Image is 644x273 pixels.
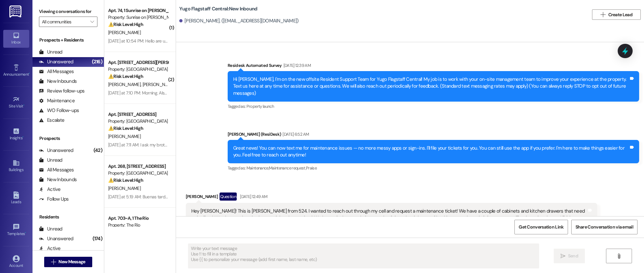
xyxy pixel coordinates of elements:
div: Follow Ups [39,196,69,203]
div: Property: Sunrise on [PERSON_NAME] [108,14,168,21]
a: Templates • [3,221,29,239]
div: Question [220,192,237,201]
div: Unanswered [39,235,73,242]
div: Unread [39,157,62,164]
div: Apt. 703~A, 1 The Rio [108,215,168,222]
strong: ⚠️ Risk Level: High [108,177,143,183]
div: [DATE] at 7:11 AM: I ask my brother to check and see if he signed the lease. It did the same thin... [108,142,355,148]
div: Unanswered [39,58,73,65]
div: [PERSON_NAME] (ResiDesk) [228,131,639,140]
span: [PERSON_NAME] [108,185,141,191]
div: [DATE] at 10:54 PM: Hello are u able to charge my account my card is on file [108,38,250,44]
div: Active [39,245,61,252]
div: Property: [GEOGRAPHIC_DATA] [108,118,168,125]
span: [PERSON_NAME] [108,133,141,139]
a: Buildings [3,157,29,175]
div: Active [39,186,61,193]
div: (174) [91,234,104,244]
i:  [600,12,605,17]
div: Tagged as: [228,102,639,111]
div: New Inbounds [39,78,77,85]
div: Great news! You can now text me for maintenance issues — no more messy apps or sign-ins. I'll fil... [233,145,629,159]
div: Residesk Automated Survey [228,62,639,71]
span: [PERSON_NAME] [142,81,175,87]
div: Review follow-ups [39,88,84,94]
div: [PERSON_NAME] [186,192,597,203]
div: Hi [PERSON_NAME], I'm on the new offsite Resident Support Team for Yugo Flagstaff Central! My job... [233,76,629,97]
a: Inbox [3,30,29,47]
button: Get Conversation Link [514,220,568,234]
span: Create Lead [608,11,632,18]
span: Send [568,253,578,259]
span: Property launch [246,104,274,109]
span: • [23,103,24,107]
div: Apt. 74, 1 Sunrise on [PERSON_NAME] [108,7,168,14]
div: New Inbounds [39,176,77,183]
a: Account [3,253,29,271]
a: Leads [3,190,29,207]
div: (216) [90,57,104,67]
button: Create Lead [592,9,641,20]
b: Yugo Flagstaff Central: New Inbound [179,6,258,12]
span: New Message [58,258,85,265]
div: Hey [PERSON_NAME]! This is [PERSON_NAME] from 524. I wanted to reach out through my cell and requ... [191,208,587,229]
i:  [561,254,565,259]
a: Insights • [3,126,29,143]
strong: ⚠️ Risk Level: High [108,21,143,27]
div: Property: The Rio [108,222,168,229]
span: [PERSON_NAME] [108,81,143,87]
div: All Messages [39,68,74,75]
div: [PERSON_NAME]. ([EMAIL_ADDRESS][DOMAIN_NAME]) [179,18,299,24]
div: Apt. [STREET_ADDRESS] [108,111,168,118]
span: • [22,135,23,139]
div: All Messages [39,167,74,173]
span: Get Conversation Link [519,224,563,230]
input: All communities [42,17,87,27]
div: [DATE] 6:52 AM [281,131,309,138]
div: Prospects + Residents [32,37,104,43]
div: Prospects [32,135,104,142]
div: Tagged as: [228,163,639,173]
div: Property: [GEOGRAPHIC_DATA] [108,170,168,177]
div: Escalate [39,117,64,124]
span: Praise [306,165,317,171]
div: Unanswered [39,147,73,154]
div: Apt. 268, [STREET_ADDRESS] [108,163,168,170]
div: Property: [GEOGRAPHIC_DATA] [108,66,168,73]
div: Maintenance [39,97,75,104]
div: [DATE] 12:49 AM [238,193,267,200]
div: Unread [39,226,62,232]
a: Site Visit • [3,94,29,111]
button: Share Conversation via email [571,220,638,234]
span: [PERSON_NAME] [108,30,141,35]
span: • [25,230,26,235]
div: Unread [39,49,62,56]
i:  [51,259,56,265]
label: Viewing conversations for [39,6,97,17]
strong: ⚠️ Risk Level: High [108,73,143,79]
button: New Message [44,257,92,267]
i:  [616,254,621,259]
span: Share Conversation via email [575,224,633,230]
span: Maintenance , [246,165,269,171]
div: Apt. [STREET_ADDRESS][PERSON_NAME] [108,59,168,66]
span: • [29,71,30,76]
strong: ⚠️ Risk Level: High [108,125,143,131]
span: Maintenance request , [269,165,306,171]
img: ResiDesk Logo [9,6,23,18]
div: [DATE] 12:39 AM [282,62,311,69]
div: Residents [32,214,104,220]
div: WO Follow-ups [39,107,79,114]
div: [DATE] at 5:19 AM: Buenas tardes tengo que desenchufarla porque se queda prendida pero no hace na... [108,194,503,200]
i:  [90,19,94,24]
button: Send [554,249,585,263]
div: (42) [92,145,104,155]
